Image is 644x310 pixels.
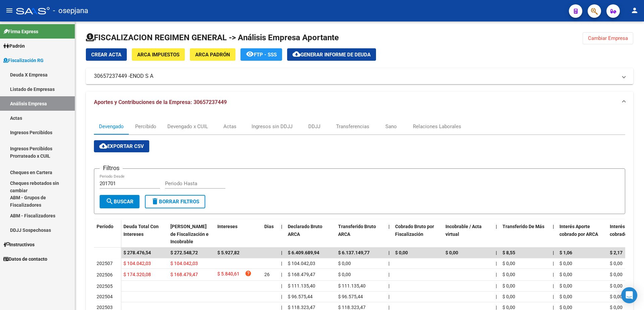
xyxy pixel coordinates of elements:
div: Percibido [135,123,156,130]
datatable-header-cell: Intereses [215,219,262,249]
mat-icon: remove_red_eye [246,50,254,58]
span: Cobrado Bruto por Fiscalización [395,224,434,237]
button: ARCA Impuestos [132,48,185,61]
span: $ 0,00 [610,261,623,266]
div: Devengado x CUIL [167,123,208,130]
datatable-header-cell: Deuda Bruta Neto de Fiscalización e Incobrable [168,219,215,249]
mat-icon: cloud_download [292,50,301,58]
span: $ 118.323,47 [338,305,366,310]
button: Borrar Filtros [145,195,205,208]
mat-icon: menu [5,6,13,14]
span: | [553,283,554,289]
span: Padrón [3,42,25,50]
div: Sano [385,123,397,130]
div: Devengado [99,123,124,130]
span: $ 104.042,03 [288,261,315,266]
span: | [388,224,390,229]
span: $ 111.135,40 [338,283,366,289]
span: Generar informe de deuda [301,52,371,58]
datatable-header-cell: Incobrable / Acta virtual [443,219,493,249]
span: | [496,261,497,266]
span: $ 5.840,61 [217,270,239,279]
span: Transferido De Más [502,224,544,229]
span: | [553,305,554,310]
span: Deuda Total Con Intereses [123,224,159,237]
button: Crear Acta [86,48,127,61]
i: help [245,270,252,277]
span: | [496,305,497,310]
datatable-header-cell: Transferido De Más [500,219,550,249]
mat-expansion-panel-header: Aportes y Contribuciones de la Empresa: 30657237449 [86,92,633,113]
datatable-header-cell: Deuda Total Con Intereses [121,219,168,249]
span: $ 118.323,47 [288,305,315,310]
span: Exportar CSV [99,143,144,149]
h1: FISCALIZACION REGIMEN GENERAL -> Análisis Empresa Aportante [86,32,339,43]
span: $ 168.479,47 [288,272,315,277]
span: ARCA Padrón [195,52,230,58]
div: DDJJ [308,123,320,130]
span: $ 0,00 [559,261,572,266]
span: | [388,272,389,277]
button: Buscar [100,195,140,208]
span: ENOD S A [130,72,153,80]
h3: Filtros [100,163,123,173]
span: ARCA Impuestos [137,52,179,58]
span: | [281,272,282,277]
datatable-header-cell: | [386,219,392,249]
span: | [496,294,497,299]
span: $ 0,00 [502,294,515,299]
datatable-header-cell: | [550,219,557,249]
span: $ 1,06 [559,250,572,255]
span: Intereses [217,224,237,229]
span: - osepjana [53,3,88,18]
span: Declarado Bruto ARCA [288,224,322,237]
span: $ 0,00 [338,261,351,266]
button: Generar informe de deuda [287,48,376,61]
datatable-header-cell: | [278,219,285,249]
button: Exportar CSV [94,140,149,152]
span: | [388,305,389,310]
span: FTP - SSS [254,52,277,58]
div: Actas [223,123,236,130]
span: Firma Express [3,28,38,35]
span: $ 278.476,54 [123,250,151,255]
span: [PERSON_NAME] de Fiscalización e Incobrable [170,224,209,245]
button: ARCA Padrón [190,48,235,61]
span: 26 [264,272,270,277]
span: $ 104.042,03 [123,261,151,266]
div: Ingresos sin DDJJ [252,123,292,130]
span: | [281,224,282,229]
span: | [496,250,497,255]
span: | [553,261,554,266]
span: | [388,250,390,255]
span: $ 0,00 [559,272,572,277]
span: $ 0,00 [610,283,623,289]
span: | [281,305,282,310]
span: | [388,283,389,289]
span: Dias [264,224,274,229]
span: $ 0,00 [559,294,572,299]
span: Datos de contacto [3,255,47,263]
datatable-header-cell: Dias [262,219,278,249]
span: 202504 [97,294,113,299]
div: Open Intercom Messenger [621,287,637,303]
span: Transferido Bruto ARCA [338,224,376,237]
span: Incobrable / Acta virtual [445,224,482,237]
button: FTP - SSS [240,48,282,61]
span: | [496,224,497,229]
span: $ 0,00 [395,250,408,255]
span: $ 8,55 [502,250,515,255]
span: | [553,294,554,299]
span: Borrar Filtros [151,199,199,205]
mat-icon: search [106,197,114,205]
span: | [553,224,554,229]
span: 202507 [97,261,113,266]
span: | [281,283,282,289]
span: $ 174.320,08 [123,272,151,277]
span: $ 168.479,47 [170,272,198,277]
div: Relaciones Laborales [413,123,461,130]
mat-icon: delete [151,197,159,205]
span: $ 104.042,03 [170,261,198,266]
span: 202503 [97,305,113,310]
span: Interés Aporte cobrado por ARCA [559,224,598,237]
